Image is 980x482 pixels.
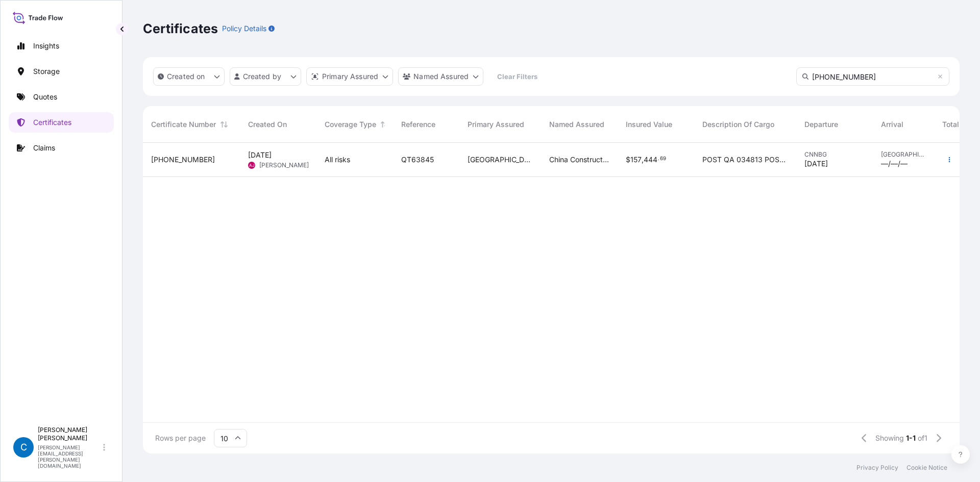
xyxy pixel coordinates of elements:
a: Certificates [9,112,114,133]
a: Insights [9,36,114,56]
span: QT63845 [401,155,434,165]
p: [PERSON_NAME] [PERSON_NAME] [38,426,101,442]
button: createdBy Filter options [230,67,301,86]
span: POST QA 034813 POST QA 034814 POST QA 034815 POST QA 034816 POST QA 034817 POST QA 034818 Total I... [702,155,788,165]
span: Total [942,119,959,130]
button: createdOn Filter options [153,67,225,86]
span: Showing [875,433,904,443]
span: 1-1 [906,433,916,443]
p: Insights [33,41,59,51]
p: [PERSON_NAME][EMAIL_ADDRESS][PERSON_NAME][DOMAIN_NAME] [38,444,101,469]
a: Claims [9,138,114,158]
p: Primary Assured [322,71,378,82]
span: [PERSON_NAME] [259,161,309,169]
span: Insured Value [626,119,672,130]
p: Policy Details [222,23,266,34]
span: [GEOGRAPHIC_DATA] [881,150,926,159]
a: Privacy Policy [856,464,898,472]
span: 157 [630,156,642,163]
a: Cookie Notice [906,464,947,472]
button: Clear Filters [488,68,546,85]
span: Arrival [881,119,903,130]
span: AJ [249,160,255,170]
span: Description Of Cargo [702,119,774,130]
span: 69 [660,157,666,161]
p: Clear Filters [497,71,537,82]
a: Storage [9,61,114,82]
p: Created by [243,71,282,82]
p: Quotes [33,92,57,102]
span: Created On [248,119,287,130]
span: 444 [644,156,657,163]
span: [DATE] [248,150,272,160]
button: Sort [378,118,390,131]
span: Reference [401,119,435,130]
button: distributor Filter options [306,67,393,86]
input: Search Certificate or Reference... [796,67,949,86]
p: Certificates [143,20,218,37]
p: Named Assured [413,71,469,82]
span: C [20,442,27,452]
span: Named Assured [549,119,604,130]
button: cargoOwner Filter options [398,67,483,86]
span: CNNBG [804,150,865,159]
span: Coverage Type [325,119,376,130]
span: $ [626,156,630,163]
button: Sort [218,118,230,131]
p: Storage [33,66,60,77]
span: China Construction Eighth Engineering Division Corporation,Branch, Office [STREET_ADDRESS] [549,155,609,165]
span: Certificate Number [151,119,216,130]
span: All risks [325,155,350,165]
span: Primary Assured [468,119,524,130]
span: —/—/— [881,159,908,169]
span: Rows per page [155,433,206,443]
span: [DATE] [804,159,828,169]
a: Quotes [9,87,114,107]
span: [PHONE_NUMBER] [151,155,215,165]
span: [GEOGRAPHIC_DATA] [468,155,533,165]
span: Departure [804,119,838,130]
p: Created on [167,71,205,82]
p: Certificates [33,117,71,128]
span: of 1 [918,433,927,443]
span: , [642,156,644,163]
span: . [658,157,659,161]
p: Claims [33,143,55,153]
